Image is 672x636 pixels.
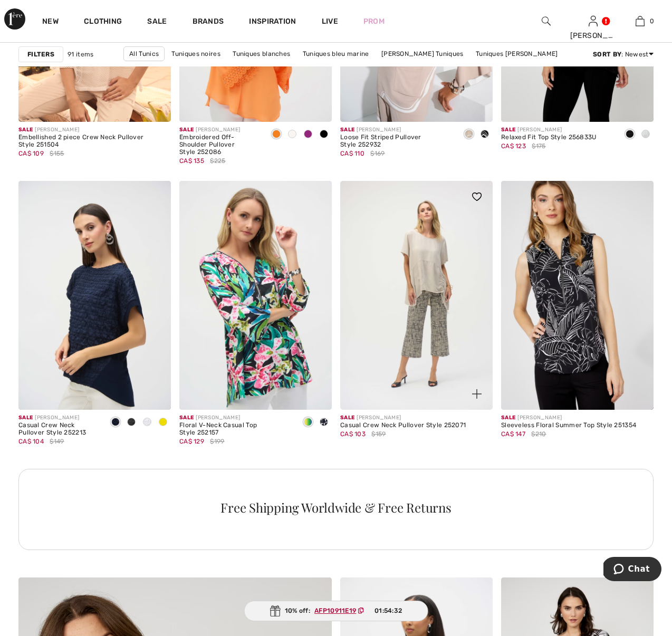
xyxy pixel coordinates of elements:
img: 1ère Avenue [4,8,25,30]
img: My Info [589,15,598,27]
div: Floral V-Neck Casual Top Style 252157 [179,422,292,437]
div: Black [622,126,638,143]
a: Sale [147,17,167,28]
span: $210 [531,429,546,439]
a: Sign In [589,16,598,26]
div: [PERSON_NAME] [340,126,453,134]
div: [PERSON_NAME] [501,414,636,422]
div: Vanilla 30 [139,414,155,431]
span: $169 [370,149,385,158]
div: Dune/ecru [461,126,477,143]
div: Black [123,414,139,431]
a: Manches longues [249,61,314,75]
div: Embellished 2 piece Crew Neck Pullover Style 251504 [18,134,171,149]
span: CA$ 104 [18,438,44,445]
span: CA$ 147 [501,430,525,438]
span: $159 [371,429,386,439]
span: CA$ 123 [501,142,526,150]
div: Casual Crew Neck Pullover Style 252071 [340,422,466,429]
span: 0 [650,16,654,26]
a: Tuniques bleu marine [297,47,375,61]
strong: Sort By [593,51,621,58]
a: New [42,17,59,28]
div: Black/Ecru [477,126,493,143]
img: My Bag [636,15,645,27]
div: : Newest [593,50,654,59]
div: Sleeveless Floral Summer Top Style 251354 [501,422,636,429]
div: [PERSON_NAME] [340,414,466,422]
span: CA$ 109 [18,150,44,157]
div: Off White [284,126,300,143]
iframe: Opens a widget where you can chat to one of our agents [603,557,661,583]
div: [PERSON_NAME] [179,414,292,422]
div: Vanilla/Midnight Blue [316,414,332,431]
span: $175 [532,141,545,151]
div: [PERSON_NAME] [18,414,99,422]
img: Casual Crew Neck Pullover Style 252213. Midnight Blue [18,181,171,410]
div: Citrus [155,414,171,431]
a: Tuniques [PERSON_NAME] [471,47,563,61]
a: All Tunics [123,46,165,61]
div: Black/Multi [300,414,316,431]
a: Tuniques noires [166,47,226,61]
img: Gift.svg [270,605,281,616]
div: Midnight Blue [108,414,123,431]
span: Sale [179,415,194,421]
a: Sans manches [382,61,438,75]
span: $225 [210,156,225,166]
div: Embroidered Off-Shoulder Pullover Style 252086 [179,134,260,156]
span: Inspiration [249,17,296,28]
div: [PERSON_NAME] [501,126,597,134]
strong: Filters [27,50,54,59]
span: Sale [18,415,33,421]
div: Loose Fit Striped Pullover Style 252932 [340,134,453,149]
img: search the website [542,15,551,27]
div: Black [316,126,332,143]
span: Sale [179,127,194,133]
div: [PERSON_NAME] [179,126,260,134]
span: 91 items [68,50,93,59]
div: Casual Crew Neck Pullover Style 252213 [18,422,99,437]
span: Sale [340,415,354,421]
ins: AFP10911E19 [314,607,356,614]
a: Clothing [84,17,122,28]
div: Relaxed Fit Top Style 256833U [501,134,597,141]
span: 01:54:32 [375,606,402,615]
span: $149 [50,437,64,446]
div: Purple orchid [300,126,316,143]
span: $199 [210,437,224,446]
div: Apricot [268,126,284,143]
img: Sleeveless Floral Summer Top Style 251354. Black/Off White [501,181,654,410]
a: Manches courtes [315,61,380,75]
a: Tuniques blanches [227,47,295,61]
span: Sale [340,127,354,133]
span: Sale [501,415,515,421]
a: Prom [363,16,385,27]
span: $155 [50,149,64,158]
div: 10% off: [244,601,428,621]
img: Floral V-Neck Casual Top Style 252157. Black/Multi [179,181,332,410]
a: 0 [617,15,663,27]
span: Sale [18,127,33,133]
div: [PERSON_NAME] [18,126,171,134]
span: CA$ 135 [179,157,204,165]
span: CA$ 110 [340,150,364,157]
div: [PERSON_NAME] [570,30,616,41]
img: heart_black_full.svg [472,192,482,201]
span: CA$ 103 [340,430,366,438]
img: plus_v2.svg [472,389,482,399]
a: Brands [193,17,224,28]
a: Live [322,16,338,27]
div: Free Shipping Worldwide & Free Returns [32,501,640,514]
a: Casual Crew Neck Pullover Style 252071. Moonstone [340,181,493,410]
span: CA$ 129 [179,438,204,445]
span: Sale [501,127,515,133]
a: [PERSON_NAME] Tuniques [376,47,469,61]
div: Off White [638,126,654,143]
